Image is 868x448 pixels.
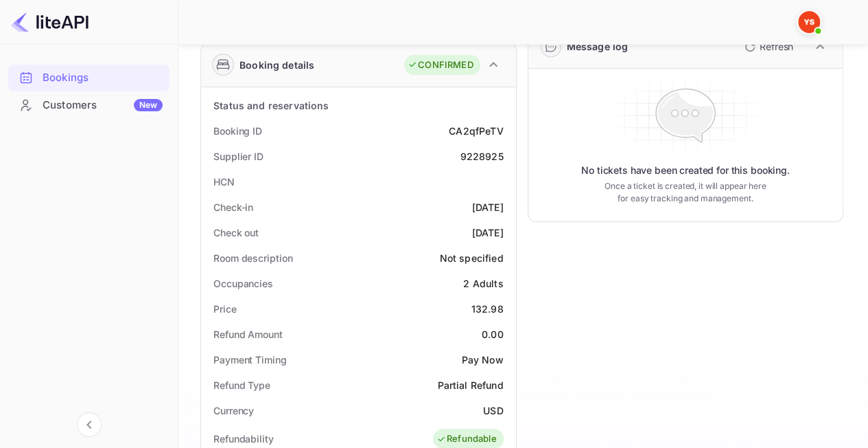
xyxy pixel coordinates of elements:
[798,11,820,33] img: Yandex Support
[11,11,89,33] img: LiteAPI logo
[8,65,169,91] div: Bookings
[8,65,169,90] a: Bookings
[471,302,504,316] div: 132.98
[239,58,314,72] div: Booking details
[483,403,503,418] div: USD
[436,432,497,446] div: Refundable
[461,352,503,367] div: Pay Now
[449,124,503,138] div: CA2qfPeTV
[581,164,790,177] p: No tickets have been created for this booking.
[213,149,263,164] div: Supplier ID
[213,276,273,291] div: Occupancies
[440,251,504,265] div: Not specified
[213,352,287,367] div: Payment Timing
[213,200,253,214] div: Check-in
[460,149,503,164] div: 9228925
[463,276,503,291] div: 2 Adults
[43,98,163,113] div: Customers
[213,403,254,418] div: Currency
[213,378,270,392] div: Refund Type
[482,327,504,341] div: 0.00
[213,327,283,341] div: Refund Amount
[602,180,769,205] p: Once a ticket is created, it will appear here for easy tracking and management.
[472,200,504,214] div: [DATE]
[213,225,259,240] div: Check out
[760,39,793,54] p: Refresh
[736,36,799,58] button: Refresh
[8,92,169,119] div: CustomersNew
[213,124,262,138] div: Booking ID
[567,39,629,54] div: Message log
[77,412,102,437] button: Collapse navigation
[408,58,473,72] div: CONFIRMED
[134,99,163,111] div: New
[43,70,163,86] div: Bookings
[213,302,237,316] div: Price
[8,92,169,117] a: CustomersNew
[213,98,329,113] div: Status and reservations
[213,251,292,265] div: Room description
[437,378,503,392] div: Partial Refund
[213,432,274,446] div: Refundability
[213,175,235,189] div: HCN
[472,225,504,240] div: [DATE]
